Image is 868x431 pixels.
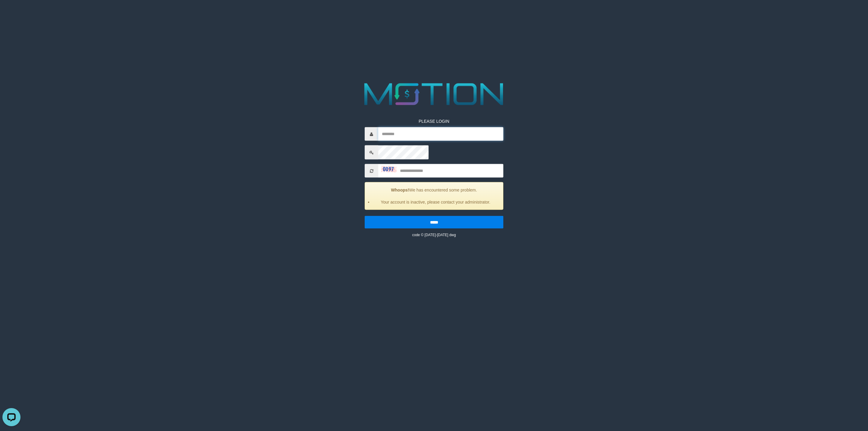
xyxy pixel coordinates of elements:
img: captcha [381,166,396,172]
p: PLEASE LOGIN [365,118,503,124]
li: Your account is inactive, please contact your administrator. [373,199,498,205]
div: We has encountered some problem. [365,182,503,210]
small: code © [DATE]-[DATE] dwg [412,233,456,237]
strong: Whoops! [391,188,409,192]
img: MOTION_logo.png [358,79,510,109]
button: Open LiveChat chat widget [2,2,20,21]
